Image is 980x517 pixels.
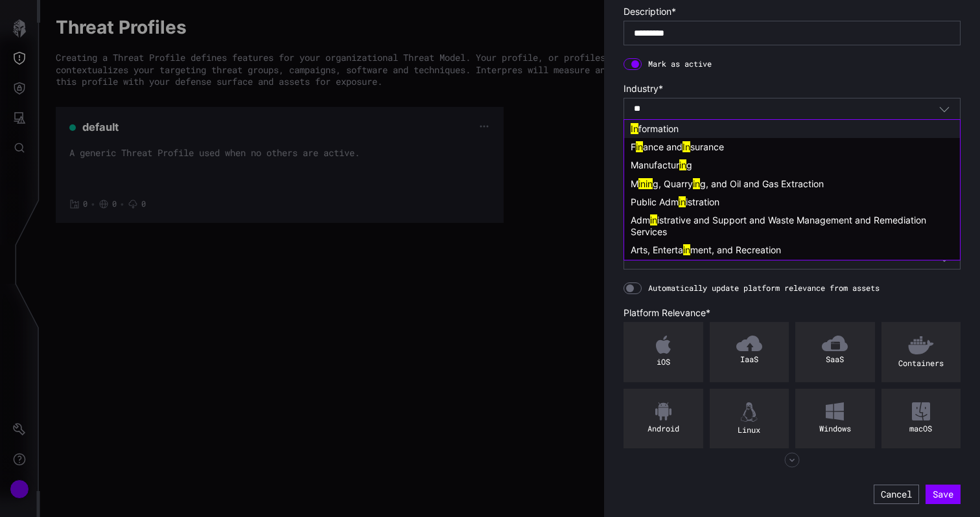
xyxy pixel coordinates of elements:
img: Android [655,402,671,420]
button: Save [926,485,961,504]
span: g, and Oil and Gas Extraction [700,178,824,189]
div: SaaS [799,354,871,365]
img: SaaS [822,336,848,351]
span: g, Quarry [653,178,693,189]
div: Windows [799,424,871,434]
span: istrative and Support and Waste Management and Remediation Services [631,214,929,237]
span: Mark as active [648,59,712,69]
div: Android [627,424,699,434]
span: surance [690,141,724,152]
mark: in [679,159,686,170]
span: formation [638,123,679,134]
img: Linux [741,402,758,422]
button: Toggle options menu [939,103,950,115]
button: Cancel [874,485,919,504]
span: Arts, Enterta [631,244,683,255]
img: IaaS [736,336,762,351]
div: iOS [627,357,699,367]
mark: in [679,196,686,207]
img: Containers [908,336,934,355]
span: g [686,159,692,170]
mark: inin [638,178,653,189]
span: Manufactur [631,159,679,170]
span: Adm [631,214,650,225]
label: Industry * [624,83,961,95]
span: istration [686,196,719,207]
span: Automatically update platform relevance from assets [648,283,880,293]
mark: In [631,123,638,134]
mark: in [693,178,700,189]
mark: In [682,141,690,152]
button: Show more [777,448,807,472]
mark: in [683,244,690,255]
div: Linux [714,425,786,435]
span: Public Adm [631,196,679,207]
img: Windows [826,402,844,420]
mark: in [650,214,657,225]
span: M [631,178,638,189]
div: Containers [885,358,957,369]
img: macOS [912,402,930,420]
img: iOS [656,336,671,354]
label: Platform Relevance * [624,307,961,319]
span: ment, and Recreation [690,244,781,255]
span: F [631,141,636,152]
mark: in [636,141,643,152]
span: ance and [643,141,682,152]
div: IaaS [714,354,786,365]
label: Description * [624,6,961,17]
div: macOS [885,424,957,434]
